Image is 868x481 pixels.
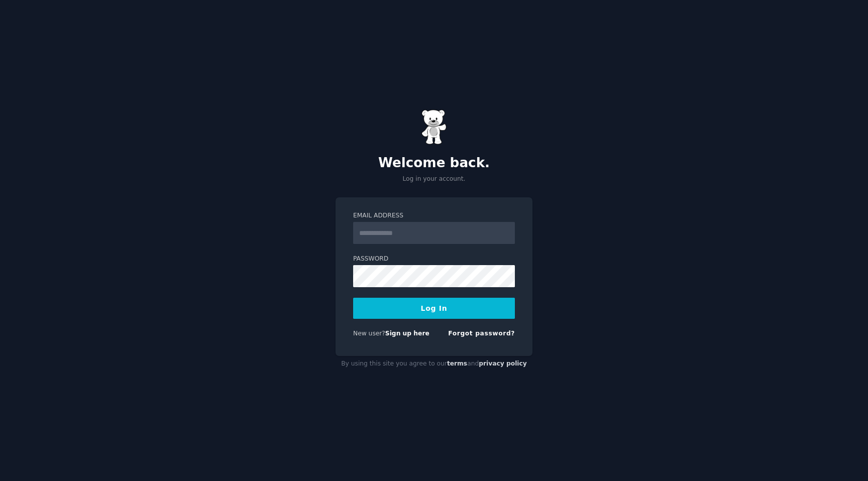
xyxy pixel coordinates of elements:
a: Forgot password? [448,330,515,337]
a: Sign up here [385,330,429,337]
img: Gummy Bear [421,109,447,145]
a: privacy policy [479,360,527,367]
p: Log in your account. [336,175,532,184]
span: New user? [353,330,385,337]
div: By using this site you agree to our and [336,356,532,372]
h2: Welcome back. [336,155,532,171]
a: terms [447,360,467,367]
button: Log In [353,298,515,319]
label: Email Address [353,211,515,220]
label: Password [353,255,515,264]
